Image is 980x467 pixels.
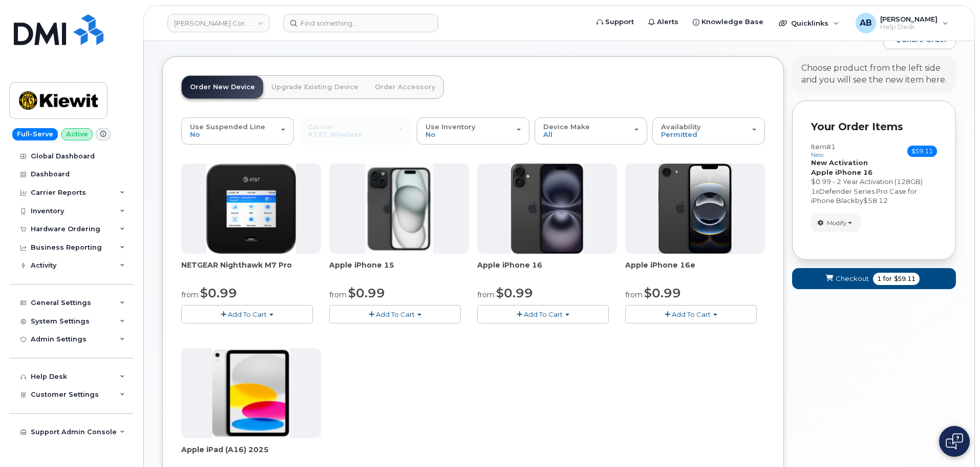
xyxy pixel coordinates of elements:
[228,310,267,318] span: Add To Cart
[329,305,461,323] button: Add To Cart
[477,305,609,323] button: Add To Cart
[657,17,678,27] span: Alerts
[511,164,583,254] img: iphone_16_plus.png
[376,310,415,318] span: Add To Cart
[811,158,868,167] strong: New Activation
[836,274,869,283] span: Checkout
[880,15,938,23] span: [PERSON_NAME]
[811,214,861,232] button: Modify
[425,130,435,138] span: No
[190,130,200,138] span: No
[181,117,294,144] button: Use Suspended Line No
[543,123,590,131] span: Device Make
[181,444,321,465] div: Apple iPad (A16) 2025
[605,17,634,27] span: Support
[686,12,771,32] a: Knowledge Base
[181,305,313,323] button: Add To Cart
[182,76,263,98] a: Order New Device
[644,286,681,300] span: $0.99
[658,164,732,254] img: iphone16e.png
[625,305,757,323] button: Add To Cart
[543,130,552,138] span: All
[877,274,881,283] span: 1
[811,187,917,205] span: Defender Series Pro Case for iPhone Black
[863,196,888,205] span: $58.12
[367,76,443,98] a: Order Accessory
[946,433,963,450] img: Open chat
[827,218,847,228] span: Modify
[894,274,915,283] span: $59.11
[477,290,495,299] small: from
[641,12,686,32] a: Alerts
[625,290,643,299] small: from
[826,143,836,151] span: #1
[792,268,956,289] button: Checkout 1 for $59.11
[811,168,872,176] strong: Apple iPhone 16
[848,13,955,33] div: Adam Bake
[791,19,828,27] span: Quicklinks
[672,310,711,318] span: Add To Cart
[860,17,872,29] span: AB
[283,14,438,32] input: Find something...
[181,260,321,280] div: NETGEAR Nighthawk M7 Pro
[535,117,647,144] button: Device Make All
[167,14,270,32] a: Kiewit Corporation
[625,260,765,280] div: Apple iPhone 16e
[811,119,937,134] p: Your Order Items
[329,260,469,280] div: Apple iPhone 15
[181,290,199,299] small: from
[811,151,824,158] small: new
[811,143,836,158] h3: Item
[589,12,641,32] a: Support
[661,130,697,138] span: Permitted
[880,23,938,31] span: Help Desk
[477,260,617,280] div: Apple iPhone 16
[701,17,763,27] span: Knowledge Base
[200,286,237,300] span: $0.99
[263,76,367,98] a: Upgrade Existing Device
[212,348,290,438] img: iPad_A16.PNG
[206,164,296,254] img: nighthawk_m7_pro.png
[811,177,937,187] div: $0.99 - 2 Year Activation (128GB)
[652,117,765,144] button: Availability Permitted
[329,290,347,299] small: from
[496,286,533,300] span: $0.99
[811,187,816,195] span: 1
[907,146,937,157] span: $59.11
[190,123,265,131] span: Use Suspended Line
[524,310,563,318] span: Add To Cart
[365,164,433,254] img: iphone15.jpg
[417,117,529,144] button: Use Inventory No
[811,187,937,206] div: x by
[348,286,385,300] span: $0.99
[425,123,476,131] span: Use Inventory
[772,13,846,33] div: Quicklinks
[881,274,894,283] span: for
[801,63,947,86] div: Choose product from the left side and you will see the new item here.
[661,123,701,131] span: Availability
